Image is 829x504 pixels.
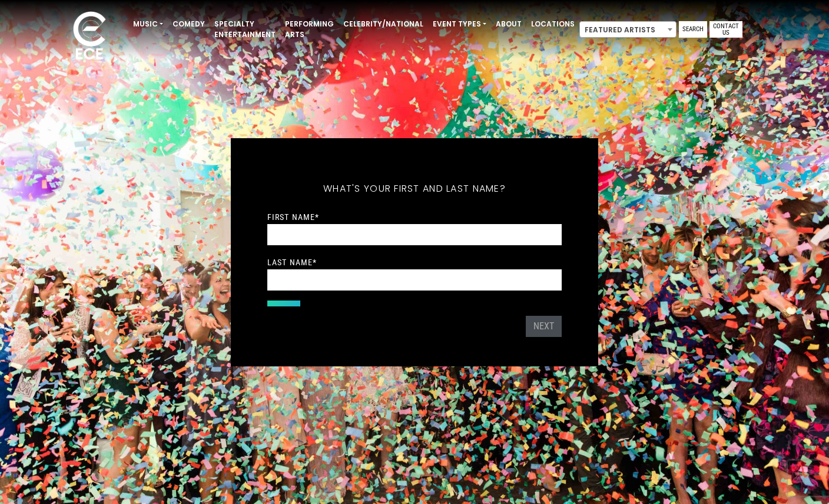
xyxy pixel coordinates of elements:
[280,14,339,45] a: Performing Arts
[60,8,119,65] img: ece_new_logo_whitev2-1.png
[267,212,319,222] label: First Name
[580,22,676,38] span: Featured Artists
[709,21,742,38] a: Contact Us
[267,168,562,210] h5: What's your first and last name?
[168,14,210,34] a: Comedy
[526,14,579,34] a: Locations
[491,14,526,34] a: About
[128,14,168,34] a: Music
[267,257,317,268] label: Last Name
[339,14,428,34] a: Celebrity/National
[210,14,280,45] a: Specialty Entertainment
[679,21,707,38] a: Search
[579,21,677,38] span: Featured Artists
[428,14,491,34] a: Event Types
